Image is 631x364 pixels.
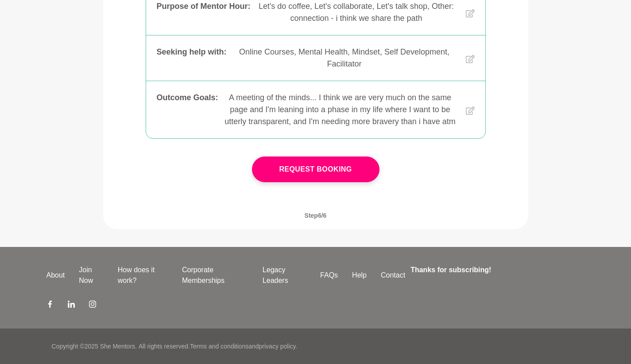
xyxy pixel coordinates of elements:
[255,265,313,286] a: Legacy Leaders
[230,46,459,70] div: Online Courses, Mental Health, Mindset, Self Development, Facilitator
[374,270,412,281] a: Contact
[68,300,75,311] a: LinkedIn
[139,342,297,351] p: All rights reserved. and .
[52,342,137,351] p: Copyright © 2025 She Mentors .
[89,300,96,311] a: Instagram
[157,0,251,24] div: Purpose of Mentor Hour :
[410,265,579,275] h4: Thanks for subscribing!
[46,300,54,311] a: Facebook
[111,265,175,286] a: How does it work?
[157,46,227,70] div: Seeking help with :
[259,343,296,350] a: privacy policy
[294,202,337,229] span: Step 6 / 6
[254,0,459,24] div: Let's do coffee, Let's collaborate, Let's talk shop, Other: connection - i think we share the path
[222,92,459,128] div: A meeting of the minds... I think we are very much on the same page and I'm leaning into a phase ...
[175,265,255,286] a: Corporate Memberships
[313,270,345,281] a: FAQs
[252,157,379,182] button: Request Booking
[345,270,374,281] a: Help
[39,270,72,281] a: About
[72,265,110,286] a: Join Now
[190,343,248,350] a: Terms and conditions
[157,92,218,128] div: Outcome Goals :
